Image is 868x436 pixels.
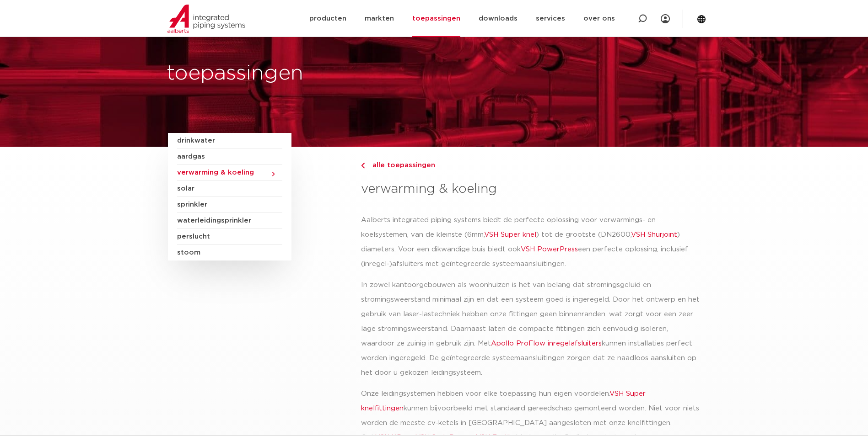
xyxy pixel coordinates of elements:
[177,213,282,229] a: waterleidingsprinkler
[177,197,282,213] a: sprinkler
[361,160,700,171] a: alle toepassingen
[167,59,430,88] h1: toepassingen
[361,163,365,169] img: chevron-right.svg
[631,231,677,238] a: VSH Shurjoint
[491,340,602,347] a: Apollo ProFlow inregelafsluiters
[367,162,435,169] span: alle toepassingen
[361,180,700,198] h3: verwarming & koeling
[177,133,282,149] a: drinkwater
[177,149,282,165] a: aardgas
[361,213,700,271] p: Aalberts integrated piping systems biedt de perfecte oplossing voor verwarmings- en koelsystemen,...
[361,278,700,380] p: In zowel kantoorgebouwen als woonhuizen is het van belang dat stromingsgeluid en stromingsweersta...
[521,246,578,253] a: VSH PowerPress
[177,181,282,197] a: solar
[177,229,282,245] a: perslucht
[484,231,536,238] a: VSH Super knel
[177,165,282,181] a: verwarming & koeling
[177,245,282,261] a: stoom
